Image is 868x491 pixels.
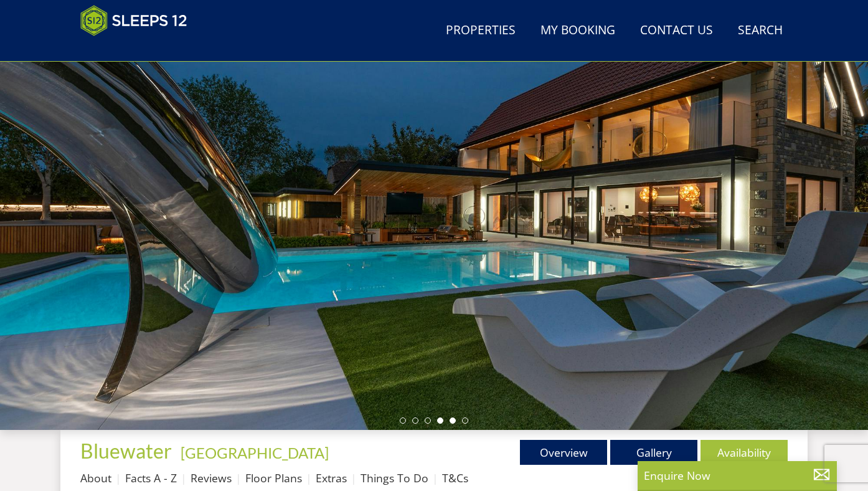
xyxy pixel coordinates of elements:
[316,470,347,485] a: Extras
[80,470,111,485] a: About
[176,444,329,462] span: -
[245,470,302,485] a: Floor Plans
[80,5,187,36] img: Sleeps 12
[181,444,329,462] a: [GEOGRAPHIC_DATA]
[441,17,521,45] a: Properties
[701,440,788,465] a: Availability
[80,439,176,463] a: Bluewater
[80,439,172,463] span: Bluewater
[520,440,607,465] a: Overview
[125,470,177,485] a: Facts A - Z
[644,467,831,484] p: Enquire Now
[361,470,428,485] a: Things To Do
[635,17,718,45] a: Contact Us
[74,44,205,54] iframe: Customer reviews powered by Trustpilot
[535,17,620,45] a: My Booking
[191,470,232,485] a: Reviews
[442,470,468,485] a: T&Cs
[733,17,788,45] a: Search
[610,440,697,465] a: Gallery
